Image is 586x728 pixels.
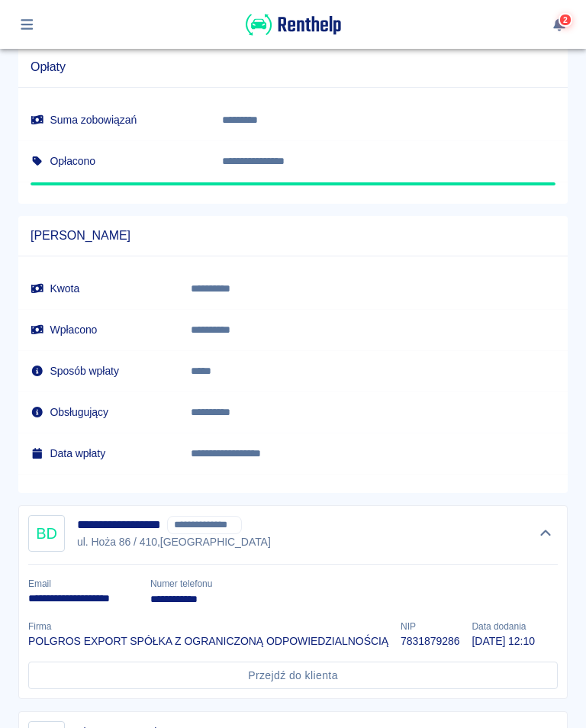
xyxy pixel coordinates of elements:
[401,620,459,633] p: NIP
[31,322,166,337] h6: Wpłacono
[77,534,271,550] p: ul. Hoża 86 / 410 , [GEOGRAPHIC_DATA]
[31,153,198,169] h6: Opłacono
[28,620,388,633] p: Firma
[31,60,555,75] span: Opłaty
[28,577,138,591] p: Email
[246,27,341,40] a: Renthelp logo
[246,12,341,37] img: Renthelp logo
[31,228,555,243] span: [PERSON_NAME]
[562,15,569,24] span: 2
[31,281,166,296] h6: Kwota
[31,182,555,185] span: Nadpłata: 0,00 zł
[28,515,65,552] div: BD
[533,523,559,544] button: Ukryj szczegóły
[545,11,575,37] button: 2
[31,112,198,127] h6: Suma zobowiązań
[28,662,558,690] a: Przejdź do klienta
[472,633,534,649] p: [DATE] 12:10
[31,446,166,461] h6: Data wpłaty
[31,363,166,378] h6: Sposób wpłaty
[31,404,166,420] h6: Obsługujący
[472,620,534,633] p: Data dodania
[28,633,388,649] p: POLGROS EXPORT SPÓŁKA Z OGRANICZONĄ ODPOWIEDZIALNOŚCIĄ
[401,633,459,649] p: 7831879286
[150,577,212,591] p: Numer telefonu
